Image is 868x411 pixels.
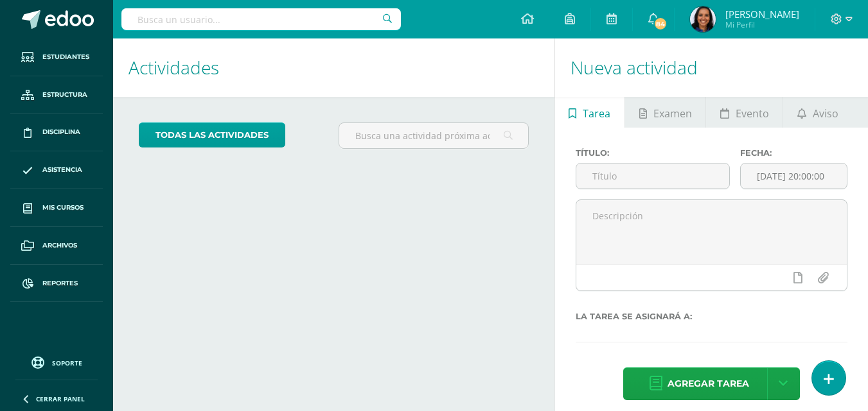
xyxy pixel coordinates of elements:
span: 84 [653,17,668,31]
a: todas las Actividades [139,122,285,147]
a: Evento [706,97,783,128]
a: Tarea [555,97,624,128]
span: Disciplina [42,127,80,137]
span: Cerrar panel [36,394,85,403]
a: Estructura [10,76,103,114]
span: Mis cursos [42,203,84,213]
a: Archivos [10,227,103,265]
span: Archivos [42,240,77,251]
a: Disciplina [10,114,103,152]
span: Mi Perfil [725,19,799,30]
h1: Actividades [128,38,539,97]
a: Asistencia [10,151,103,189]
span: Reportes [42,278,78,289]
a: Examen [625,97,705,128]
input: Busca una actividad próxima aquí... [339,123,527,148]
label: Fecha: [740,148,847,158]
input: Título [576,164,729,189]
span: Aviso [813,98,838,129]
img: 3b703350f2497ad9bfe111adebf37143.png [690,6,716,32]
span: Estructura [42,90,87,100]
span: [PERSON_NAME] [725,8,799,21]
span: Tarea [583,98,610,129]
a: Soporte [15,353,98,371]
label: La tarea se asignará a: [576,312,847,321]
span: Evento [736,98,769,129]
span: Asistencia [42,165,82,175]
a: Mis cursos [10,189,103,227]
a: Estudiantes [10,38,103,76]
span: Examen [653,98,692,129]
input: Busca un usuario... [121,8,401,30]
label: Título: [576,148,730,158]
a: Reportes [10,265,103,303]
input: Fecha de entrega [741,164,847,189]
span: Agregar tarea [668,368,749,399]
h1: Nueva actividad [571,38,853,97]
a: Aviso [783,97,852,128]
span: Soporte [52,358,82,367]
span: Estudiantes [42,52,89,62]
